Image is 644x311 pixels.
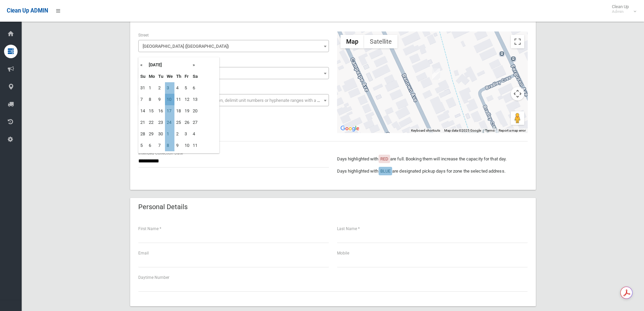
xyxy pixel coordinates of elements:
td: 11 [174,94,183,105]
td: 3 [165,82,174,94]
td: 3 [183,128,191,140]
span: Map data ©2025 Google [444,129,481,132]
button: Drag Pegman onto the map to open Street View [511,111,524,125]
td: 28 [139,128,147,140]
td: 29 [147,128,157,140]
span: Renown Avenue (WILEY PARK 2195) [140,42,327,51]
button: Show satellite imagery [364,35,398,48]
td: 4 [191,128,199,140]
td: 1 [147,82,157,94]
button: Show street map [340,35,364,48]
th: « [139,59,147,71]
span: Renown Avenue (WILEY PARK 2195) [138,40,329,52]
div: 60 Renown Avenue, WILEY PARK NSW 2195 [432,68,440,80]
td: 6 [191,82,199,94]
th: Th [174,71,183,82]
td: 10 [183,140,191,151]
th: Sa [191,71,199,82]
span: BLUE [380,169,390,174]
span: Clean Up ADMIN [7,7,48,14]
td: 7 [157,140,165,151]
small: Admin [612,9,629,14]
td: 16 [157,105,165,117]
td: 24 [165,117,174,128]
td: 2 [157,82,165,94]
td: 7 [139,94,147,105]
td: 6 [147,140,157,151]
th: » [191,59,199,71]
button: Map camera controls [511,87,524,101]
th: Fr [183,71,191,82]
td: 9 [157,94,165,105]
td: 30 [157,128,165,140]
td: 25 [174,117,183,128]
td: 14 [139,105,147,117]
td: 31 [139,82,147,94]
th: Su [139,71,147,82]
th: We [165,71,174,82]
td: 5 [183,82,191,94]
td: 27 [191,117,199,128]
td: 23 [157,117,165,128]
span: 60 [138,67,329,79]
td: 15 [147,105,157,117]
p: Days highlighted with are full. Booking them will increase the capacity for that day. [337,155,528,163]
p: Days highlighted with are designated pickup days for zone the selected address. [337,167,528,175]
button: Keyboard shortcuts [411,128,440,133]
header: Personal Details [130,200,196,214]
span: RED [380,156,388,161]
button: Toggle fullscreen view [511,35,524,48]
td: 8 [147,94,157,105]
th: Mo [147,71,157,82]
span: Clean Up [609,4,636,14]
td: 11 [191,140,199,151]
td: 1 [165,128,174,140]
td: 10 [165,94,174,105]
td: 8 [165,140,174,151]
a: Report a map error [499,129,526,132]
td: 19 [183,105,191,117]
td: 9 [174,140,183,151]
span: 60 [140,69,327,78]
td: 12 [183,94,191,105]
th: Tu [157,71,165,82]
td: 13 [191,94,199,105]
td: 2 [174,128,183,140]
td: 20 [191,105,199,117]
span: Select the unit number from the dropdown, delimit unit numbers or hyphenate ranges with a comma [143,98,332,103]
th: [DATE] [147,59,191,71]
td: 5 [139,140,147,151]
a: Open this area in Google Maps (opens a new window) [339,124,361,133]
td: 26 [183,117,191,128]
img: Google [339,124,361,133]
td: 21 [139,117,147,128]
td: 4 [174,82,183,94]
a: Terms [485,129,495,132]
td: 22 [147,117,157,128]
td: 18 [174,105,183,117]
td: 17 [165,105,174,117]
